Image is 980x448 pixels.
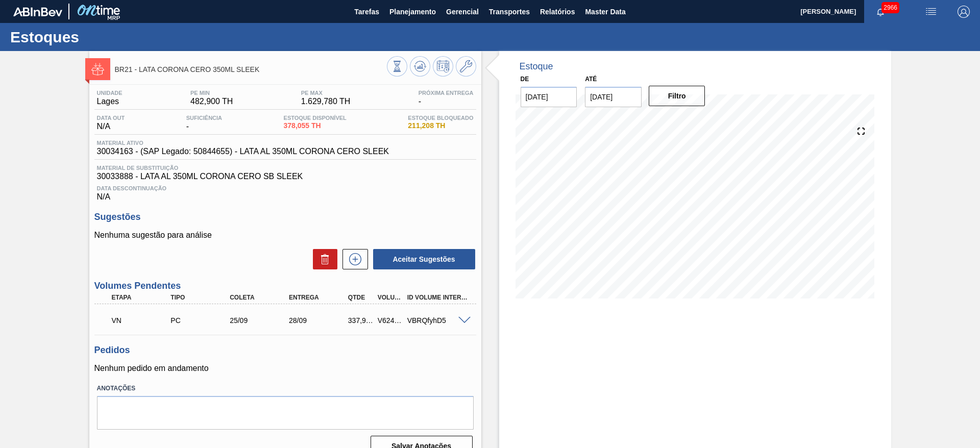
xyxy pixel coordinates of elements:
button: Aceitar Sugestões [373,249,475,269]
span: Data out [97,115,125,121]
h1: Estoques [10,31,191,43]
div: Tipo [168,294,234,301]
button: Notificações [864,5,897,19]
span: 1.629,780 TH [301,97,351,106]
h3: Pedidos [94,345,476,356]
div: Pedido de Compra [168,316,234,325]
span: 30033888 - LATA AL 350ML CORONA CERO SB SLEEK [97,172,474,181]
span: Material de Substituição [97,165,474,171]
div: 28/09/2025 [286,316,353,325]
span: Estoque Disponível [284,115,347,121]
button: Ir ao Master Data / Geral [456,56,476,77]
span: 482,900 TH [190,97,233,106]
button: Visão Geral dos Estoques [387,56,407,77]
span: Próxima Entrega [419,90,474,96]
span: Transportes [489,6,530,18]
span: Planejamento [389,6,436,18]
div: 337,920 [346,316,376,325]
span: Suficiência [186,115,222,121]
div: Etapa [109,294,176,301]
div: V624882 [375,316,406,325]
span: Tarefas [354,6,379,18]
span: 211,208 TH [408,122,473,130]
img: Ícone [91,63,104,76]
input: dd/mm/yyyy [585,87,642,107]
div: Excluir Sugestões [308,249,337,269]
span: PE MIN [190,90,233,96]
span: Data Descontinuação [97,185,474,191]
div: Volume de Negociação [109,309,176,332]
div: Estoque [520,61,553,72]
span: Gerencial [446,6,479,18]
span: Master Data [585,6,625,18]
div: Coleta [227,294,293,301]
span: 2966 [881,2,899,13]
label: Anotações [97,381,474,396]
div: VBRQfyhD5 [405,316,471,325]
h3: Sugestões [94,212,476,222]
span: 378,055 TH [284,122,347,130]
span: Unidade [97,90,122,96]
span: Material ativo [97,140,389,146]
p: VN [112,316,173,325]
button: Filtro [649,86,705,106]
div: - [184,115,225,131]
div: Volume Portal [375,294,406,301]
span: 30034163 - (SAP Legado: 50844655) - LATA AL 350ML CORONA CERO SLEEK [97,147,389,156]
div: N/A [94,115,128,131]
h3: Volumes Pendentes [94,281,476,291]
div: Id Volume Interno [405,294,471,301]
div: Entrega [286,294,353,301]
button: Atualizar Gráfico [410,56,430,77]
label: Até [585,76,597,83]
span: Lages [97,97,122,106]
img: userActions [925,6,937,18]
p: Nenhum pedido em andamento [94,364,476,373]
div: N/A [94,181,476,202]
span: BR21 - LATA CORONA CERO 350ML SLEEK [115,66,387,73]
p: Nenhuma sugestão para análise [94,231,476,240]
span: Estoque Bloqueado [408,115,473,121]
div: Qtde [346,294,376,301]
div: 25/09/2025 [227,316,293,325]
div: - [416,90,476,106]
span: Relatórios [540,6,575,18]
img: Logout [958,6,970,18]
button: Programar Estoque [433,56,453,77]
input: dd/mm/yyyy [521,87,577,107]
img: TNhmsLtSVTkK8tSr43FrP2fwEKptu5GPRR3wAAAABJRU5ErkJggg== [13,7,62,16]
div: Nova sugestão [337,249,368,269]
div: Aceitar Sugestões [368,248,476,270]
label: De [521,76,529,83]
span: PE MAX [301,90,351,96]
